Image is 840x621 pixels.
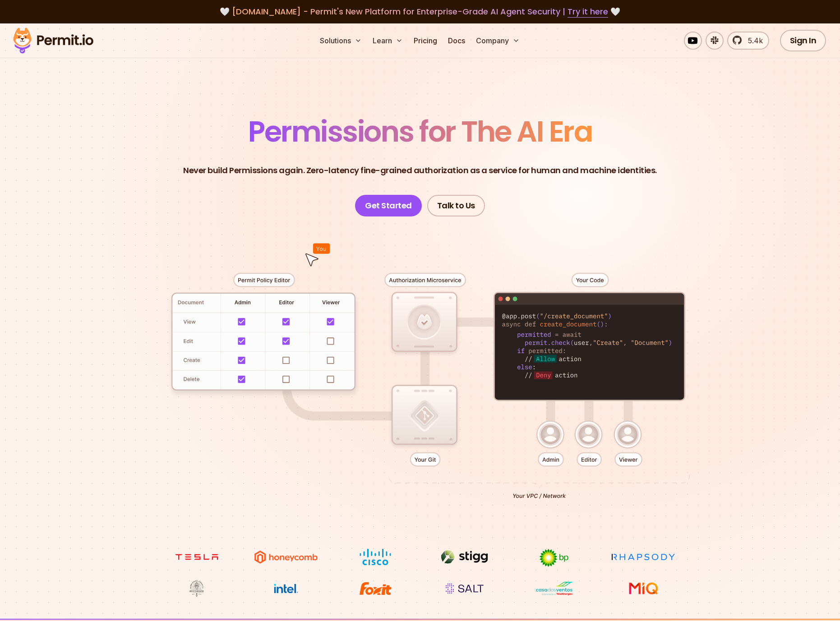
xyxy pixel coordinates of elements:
img: Cisco [342,548,409,566]
span: Permissions for The AI Era [248,111,592,152]
a: Sign In [780,30,826,51]
button: Company [472,32,523,50]
a: Docs [444,32,469,50]
img: Rhapsody Health [609,548,677,566]
img: Permit logo [9,25,97,56]
span: 5.4k [743,35,763,46]
p: Never build Permissions again. Zero-latency fine-grained authorization as a service for human and... [183,164,657,177]
img: Casa dos Ventos [520,580,588,597]
img: Intel [252,580,320,597]
img: salt [431,580,498,597]
a: 5.4k [727,32,769,50]
img: Foxit [342,580,409,597]
a: Try it here [568,6,608,18]
a: Get Started [355,195,422,216]
button: Learn [369,32,406,50]
button: Solutions [316,32,365,50]
img: MIQ [613,581,674,596]
div: 🤍 🤍 [22,5,818,18]
a: Pricing [410,32,441,50]
img: Stigg [431,548,498,566]
img: tesla [163,548,231,566]
span: [DOMAIN_NAME] - Permit's New Platform for Enterprise-Grade AI Agent Security | [232,6,608,17]
img: Honeycomb [252,548,320,566]
img: bp [520,548,588,567]
img: Maricopa County Recorder\'s Office [163,580,231,597]
a: Talk to Us [427,195,485,216]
